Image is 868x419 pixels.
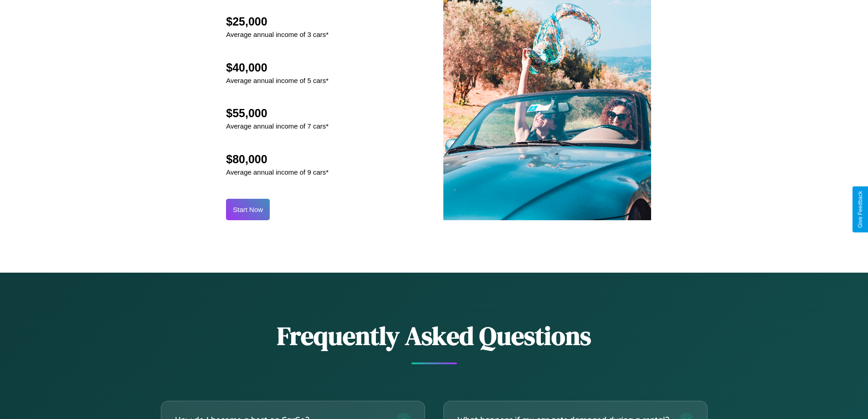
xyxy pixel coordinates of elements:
[226,120,329,132] p: Average annual income of 7 cars*
[226,74,329,87] p: Average annual income of 5 cars*
[226,107,329,120] h2: $55,000
[857,191,863,228] div: Give Feedback
[226,199,270,220] button: Start Now
[226,28,329,41] p: Average annual income of 3 cars*
[226,153,329,166] h2: $80,000
[226,15,329,28] h2: $25,000
[161,318,708,353] h2: Frequently Asked Questions
[226,61,329,74] h2: $40,000
[226,166,329,178] p: Average annual income of 9 cars*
